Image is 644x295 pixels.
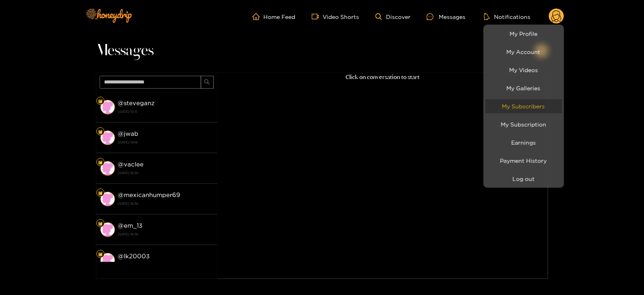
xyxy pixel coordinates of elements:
[486,45,562,59] a: My Account
[486,63,562,77] a: My Videos
[486,117,562,131] a: My Subscription
[486,154,562,168] a: Payment History
[486,172,562,186] button: Log out
[486,27,562,41] a: My Profile
[486,99,562,113] a: My Subscribers
[486,81,562,95] a: My Galleries
[486,135,562,150] a: Earnings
